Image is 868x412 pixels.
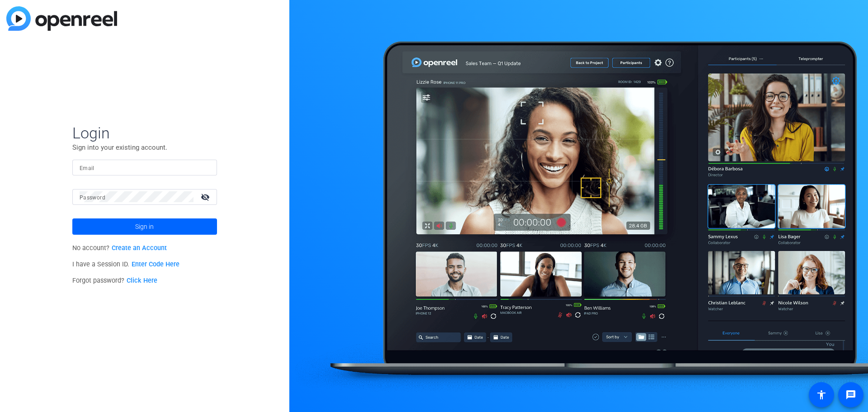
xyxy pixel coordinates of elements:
input: Enter Email Address [80,162,210,173]
a: Create an Account [112,244,167,252]
span: Sign in [135,215,154,238]
mat-icon: message [845,389,856,400]
mat-label: Email [80,165,94,171]
mat-label: Password [80,194,105,201]
mat-icon: visibility_off [195,190,217,204]
mat-icon: accessibility [816,389,827,400]
a: Enter Code Here [132,260,179,268]
button: Sign in [72,218,217,235]
span: No account? [72,244,167,252]
span: Login [72,123,217,142]
a: Click Here [127,277,157,284]
img: blue-gradient.svg [6,6,117,31]
span: I have a Session ID. [72,260,179,268]
p: Sign into your existing account. [72,142,217,152]
span: Forgot password? [72,277,157,284]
